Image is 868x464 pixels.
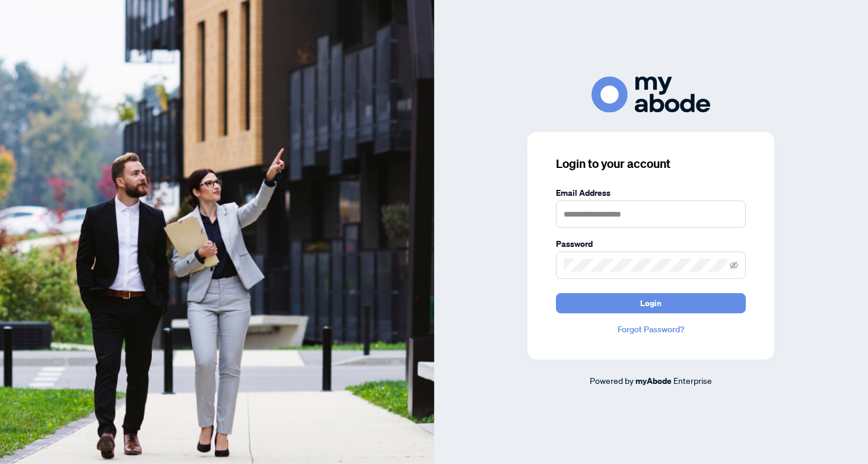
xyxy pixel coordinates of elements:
[640,294,662,313] span: Login
[556,237,746,250] label: Password
[590,375,634,386] span: Powered by
[556,323,746,336] a: Forgot Password?
[556,293,746,313] button: Login
[673,375,712,386] span: Enterprise
[592,77,710,113] img: ma-logo
[556,186,746,199] label: Email Address
[635,374,672,387] a: myAbode
[556,155,746,172] h3: Login to your account
[730,261,738,269] span: eye-invisible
